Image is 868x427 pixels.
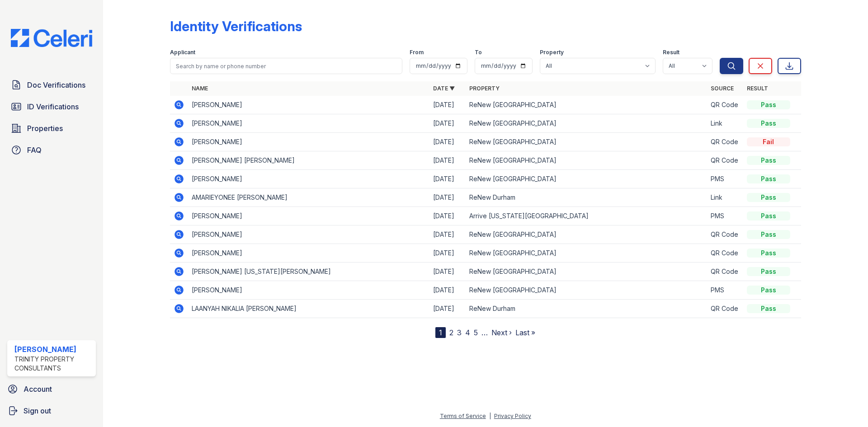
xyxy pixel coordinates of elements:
div: Trinity Property Consultants [14,355,92,373]
div: Pass [747,156,790,165]
td: ReNew [GEOGRAPHIC_DATA] [466,263,707,281]
td: [PERSON_NAME] [188,114,429,133]
td: [PERSON_NAME] [US_STATE][PERSON_NAME] [188,263,429,281]
td: [DATE] [429,225,466,244]
td: [DATE] [429,300,466,318]
td: [DATE] [429,244,466,263]
span: … [481,327,488,338]
label: Applicant [170,49,195,56]
td: [DATE] [429,151,466,170]
img: CE_Logo_Blue-a8612792a0a2168367f1c8372b55b34899dd931a85d93a1a3d3e32e68fde9ad4.png [4,29,99,47]
a: Sign out [4,402,99,420]
div: [PERSON_NAME] [14,344,92,355]
td: ReNew [GEOGRAPHIC_DATA] [466,114,707,133]
td: PMS [707,170,743,188]
td: [PERSON_NAME] [PERSON_NAME] [188,151,429,170]
td: PMS [707,281,743,300]
input: Search by name or phone number [170,58,402,74]
a: Next › [491,328,512,337]
td: [DATE] [429,170,466,188]
div: Identity Verifications [170,18,302,34]
a: Date ▼ [433,85,455,92]
div: Pass [747,304,790,313]
a: Name [192,85,208,92]
label: From [410,49,424,56]
td: [DATE] [429,281,466,300]
a: 5 [474,328,478,337]
div: | [489,413,491,419]
div: 1 [435,327,446,338]
label: To [475,49,482,56]
td: [DATE] [429,207,466,225]
a: ID Verifications [7,98,96,116]
td: [PERSON_NAME] [188,244,429,263]
span: Account [24,384,52,394]
label: Property [540,49,564,56]
td: LAANYAH NIKALIA [PERSON_NAME] [188,300,429,318]
td: [DATE] [429,263,466,281]
div: Pass [747,100,790,109]
a: FAQ [7,141,96,159]
a: 2 [449,328,453,337]
span: Properties [27,123,63,134]
td: [PERSON_NAME] [188,281,429,300]
span: Sign out [24,405,51,416]
td: QR Code [707,133,743,151]
span: FAQ [27,145,42,155]
a: Account [4,380,99,398]
td: [DATE] [429,96,466,114]
td: [DATE] [429,114,466,133]
div: Fail [747,137,790,146]
div: Pass [747,119,790,128]
td: ReNew [GEOGRAPHIC_DATA] [466,281,707,300]
span: ID Verifications [27,101,79,112]
a: Privacy Policy [494,413,531,419]
td: QR Code [707,151,743,170]
td: ReNew [GEOGRAPHIC_DATA] [466,225,707,244]
td: ReNew [GEOGRAPHIC_DATA] [466,244,707,263]
td: AMARIEYONEE [PERSON_NAME] [188,188,429,207]
td: ReNew [GEOGRAPHIC_DATA] [466,151,707,170]
td: QR Code [707,244,743,263]
td: QR Code [707,225,743,244]
td: PMS [707,207,743,225]
label: Result [663,49,679,56]
a: 4 [465,328,470,337]
div: Pass [747,211,790,221]
td: [DATE] [429,133,466,151]
td: Arrive [US_STATE][GEOGRAPHIC_DATA] [466,207,707,225]
td: [PERSON_NAME] [188,133,429,151]
div: Pass [747,267,790,276]
td: ReNew [GEOGRAPHIC_DATA] [466,96,707,114]
td: [PERSON_NAME] [188,170,429,188]
a: Doc Verifications [7,76,96,94]
td: QR Code [707,96,743,114]
td: ReNew Durham [466,188,707,207]
td: [PERSON_NAME] [188,225,429,244]
a: Property [469,85,500,92]
td: [PERSON_NAME] [188,207,429,225]
div: Pass [747,249,790,258]
a: Terms of Service [440,413,486,419]
a: Properties [7,119,96,137]
span: Doc Verifications [27,80,85,90]
td: Link [707,114,743,133]
a: 3 [457,328,462,337]
td: QR Code [707,300,743,318]
div: Pass [747,174,790,183]
a: Last » [515,328,535,337]
td: [DATE] [429,188,466,207]
td: ReNew [GEOGRAPHIC_DATA] [466,133,707,151]
td: ReNew Durham [466,300,707,318]
div: Pass [747,230,790,239]
a: Result [747,85,768,92]
td: QR Code [707,263,743,281]
td: [PERSON_NAME] [188,96,429,114]
td: ReNew [GEOGRAPHIC_DATA] [466,170,707,188]
div: Pass [747,286,790,295]
div: Pass [747,193,790,202]
a: Source [711,85,734,92]
td: Link [707,188,743,207]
